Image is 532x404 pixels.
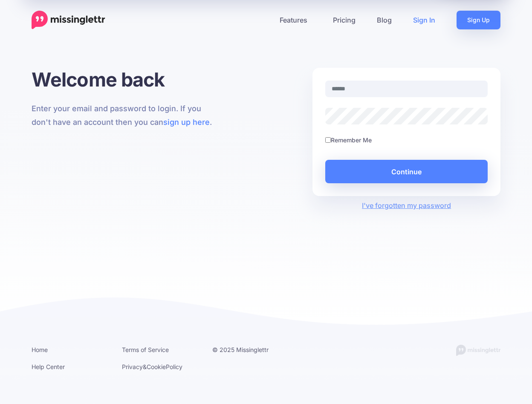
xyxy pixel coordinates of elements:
a: Blog [366,11,402,29]
a: Help Center [32,363,65,370]
a: Terms of Service [122,346,169,353]
label: Remember Me [331,135,372,145]
a: Sign In [402,11,446,29]
a: Sign Up [457,11,500,29]
li: & Policy [122,361,199,372]
h1: Welcome back [32,68,220,91]
a: Features [269,11,322,29]
a: Home [32,346,48,353]
a: Cookie [147,363,166,370]
a: Pricing [322,11,366,29]
a: sign up here [163,118,210,127]
button: Continue [325,160,488,183]
a: I've forgotten my password [362,201,451,210]
p: Enter your email and password to login. If you don't have an account then you can . [32,102,220,129]
li: © 2025 Missinglettr [212,344,290,355]
a: Privacy [122,363,143,370]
